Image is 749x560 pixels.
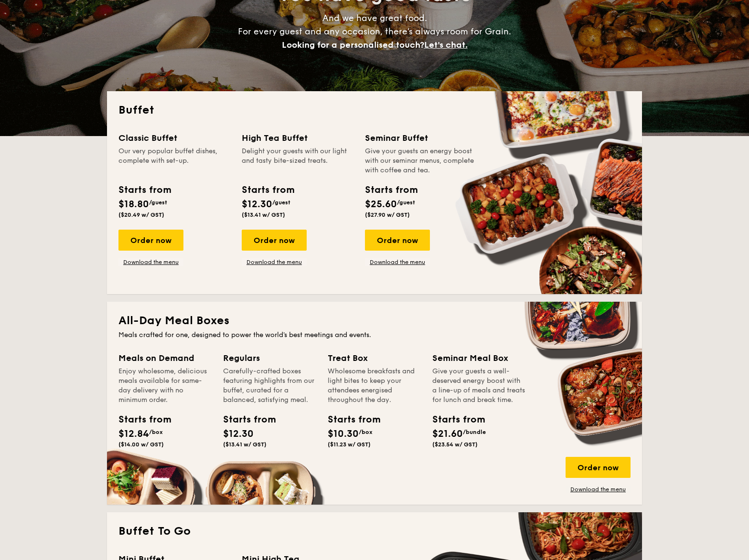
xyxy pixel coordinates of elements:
[566,486,631,493] a: Download the menu
[328,351,421,365] div: Treat Box
[282,40,424,50] span: Looking for a personalised touch?
[238,13,511,50] span: And we have great food. For every guest and any occasion, there’s always room for Grain.
[118,524,631,539] h2: Buffet To Go
[118,330,631,340] div: Meals crafted for one, designed to power the world's best meetings and events.
[272,199,290,206] span: /guest
[118,230,183,251] div: Order now
[118,103,631,118] h2: Buffet
[242,258,307,266] a: Download the menu
[242,131,353,145] div: High Tea Buffet
[432,428,463,440] span: $21.60
[365,147,477,175] div: Give your guests an energy boost with our seminar menus, complete with coffee and tea.
[365,211,410,218] span: ($27.90 w/ GST)
[463,429,486,435] span: /bundle
[242,230,307,251] div: Order now
[118,183,171,197] div: Starts from
[242,199,272,210] span: $12.30
[118,441,164,448] span: ($14.00 w/ GST)
[242,147,353,175] div: Delight your guests with our light and tasty bite-sized treats.
[118,412,161,427] div: Starts from
[118,367,212,405] div: Enjoy wholesome, delicious meals available for same-day delivery with no minimum order.
[223,367,316,405] div: Carefully-crafted boxes featuring highlights from our buffet, curated for a balanced, satisfying ...
[432,441,478,448] span: ($23.54 w/ GST)
[365,199,397,210] span: $25.60
[223,351,316,365] div: Regulars
[328,367,421,405] div: Wholesome breakfasts and light bites to keep your attendees energised throughout the day.
[118,313,631,328] h2: All-Day Meal Boxes
[432,412,475,427] div: Starts from
[432,367,525,405] div: Give your guests a well-deserved energy boost with a line-up of meals and treats for lunch and br...
[365,230,430,251] div: Order now
[432,351,525,365] div: Seminar Meal Box
[118,199,149,210] span: $18.80
[328,412,371,427] div: Starts from
[424,40,468,50] span: Let's chat.
[118,147,230,175] div: Our very popular buffet dishes, complete with set-up.
[118,211,164,218] span: ($20.49 w/ GST)
[359,429,373,435] span: /box
[242,183,294,197] div: Starts from
[242,211,285,218] span: ($13.41 w/ GST)
[566,457,631,478] div: Order now
[118,351,212,365] div: Meals on Demand
[397,199,415,206] span: /guest
[149,199,167,206] span: /guest
[118,131,230,145] div: Classic Buffet
[223,412,266,427] div: Starts from
[118,428,149,440] span: $12.84
[365,131,477,145] div: Seminar Buffet
[328,441,371,448] span: ($11.23 w/ GST)
[328,428,359,440] span: $10.30
[365,183,417,197] div: Starts from
[118,258,183,266] a: Download the menu
[223,428,254,440] span: $12.30
[223,441,267,448] span: ($13.41 w/ GST)
[365,258,430,266] a: Download the menu
[149,429,163,435] span: /box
